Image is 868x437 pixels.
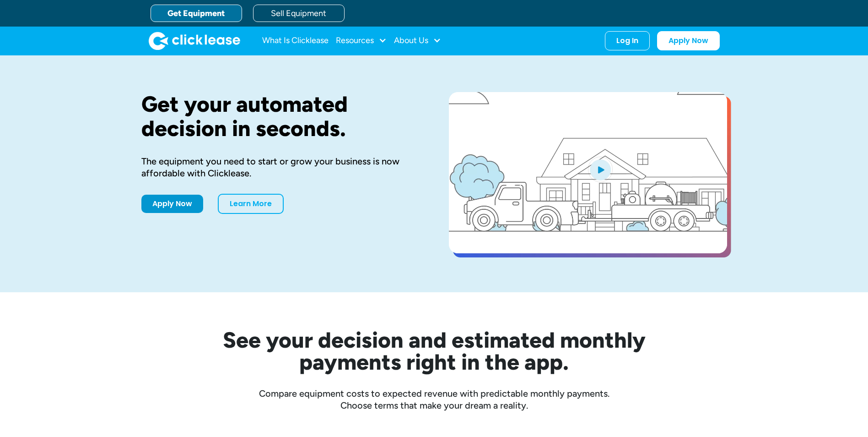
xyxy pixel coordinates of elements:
[588,157,613,182] img: Blue play button logo on a light blue circular background
[149,32,240,50] a: home
[178,329,690,373] h2: See your decision and estimated monthly payments right in the app.
[657,31,720,50] a: Apply Now
[253,5,345,22] a: Sell Equipment
[394,32,441,50] div: About Us
[141,195,203,213] a: Apply Now
[262,32,329,50] a: What Is Clicklease
[336,32,387,50] div: Resources
[616,36,638,45] div: Log In
[151,5,242,22] a: Get Equipment
[218,194,284,214] a: Learn More
[449,92,727,253] a: open lightbox
[149,32,240,50] img: Clicklease logo
[141,388,727,411] div: Compare equipment costs to expected revenue with predictable monthly payments. Choose terms that ...
[141,92,420,141] h1: Get your automated decision in seconds.
[141,155,420,179] div: The equipment you need to start or grow your business is now affordable with Clicklease.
